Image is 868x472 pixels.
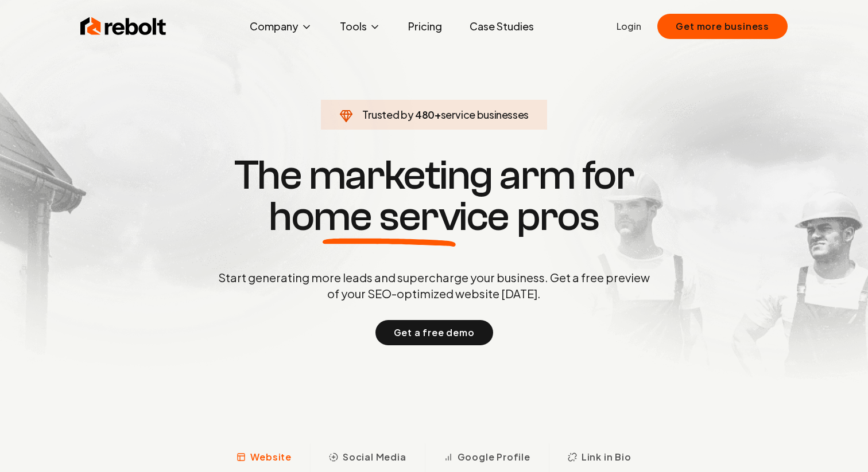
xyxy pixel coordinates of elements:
a: Pricing [399,15,451,38]
span: Social Media [343,450,406,464]
span: Trusted by [362,108,413,121]
button: Tools [331,15,390,38]
button: Get a free demo [375,320,493,345]
span: Google Profile [458,450,530,464]
span: service businesses [441,108,529,121]
button: Company [241,15,321,38]
a: Case Studies [460,15,543,38]
span: home service [269,196,509,237]
img: Rebolt Logo [80,15,166,38]
span: Website [250,450,292,464]
p: Start generating more leads and supercharge your business. Get a free preview of your SEO-optimiz... [216,270,652,302]
span: + [435,108,441,121]
h1: The marketing arm for pros [158,155,710,237]
span: Link in Bio [582,450,631,464]
span: 480 [415,107,435,123]
button: Get more business [657,14,788,39]
a: Login [617,19,641,33]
